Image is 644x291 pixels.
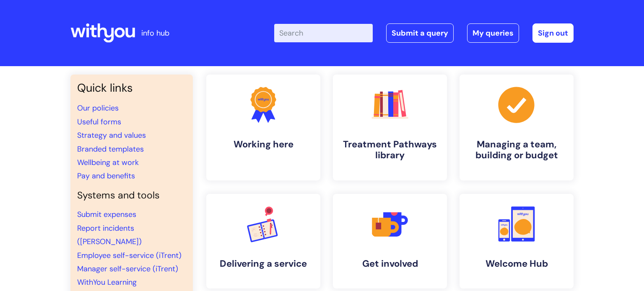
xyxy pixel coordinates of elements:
a: Wellbeing at work [77,157,139,167]
p: info hub [141,26,169,40]
a: Submit a query [386,23,454,43]
a: Delivering a service [206,194,320,288]
a: My queries [467,23,519,43]
a: Report incidents ([PERSON_NAME]) [77,223,142,247]
a: Sign out [532,23,574,43]
a: Working here [206,75,320,180]
a: Strategy and values [77,130,146,140]
div: | - [274,23,574,43]
h4: Treatment Pathways library [340,139,440,161]
h4: Working here [213,139,314,150]
h4: Delivering a service [213,258,314,269]
a: Treatment Pathways library [333,75,447,180]
input: Search [274,24,373,42]
a: Pay and benefits [77,171,135,181]
a: Submit expenses [77,209,136,219]
h4: Get involved [340,258,440,269]
a: Branded templates [77,144,144,154]
a: Employee self-service (iTrent) [77,250,182,260]
a: Welcome Hub [460,194,574,288]
a: Get involved [333,194,447,288]
a: WithYou Learning [77,277,137,287]
h4: Welcome Hub [466,258,567,269]
a: Manager self-service (iTrent) [77,264,178,274]
a: Our policies [77,103,119,113]
a: Useful forms [77,117,121,127]
h4: Systems and tools [77,190,186,201]
a: Managing a team, building or budget [460,75,574,180]
h4: Managing a team, building or budget [466,139,567,161]
h3: Quick links [77,81,186,95]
